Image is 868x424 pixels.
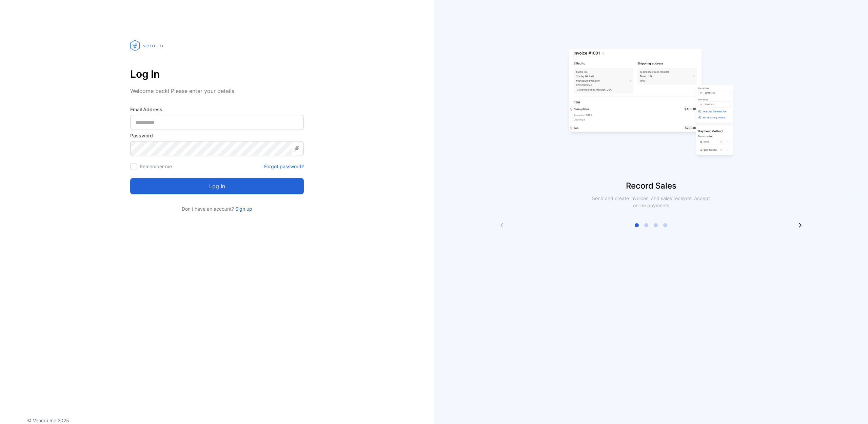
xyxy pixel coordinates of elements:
[140,163,172,169] label: Remember me
[434,180,868,192] p: Record Sales
[130,205,304,212] p: Don't have an account?
[234,206,252,212] a: Sign up
[264,163,304,170] a: Forgot password?
[566,27,736,180] img: slider image
[130,87,304,95] p: Welcome back! Please enter your details.
[130,66,304,82] p: Log In
[130,27,164,64] img: vencru logo
[586,195,716,209] p: Send and create invoices, and sales receipts. Accept online payments
[130,106,304,113] label: Email Address
[130,132,304,139] label: Password
[130,178,304,194] button: Log in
